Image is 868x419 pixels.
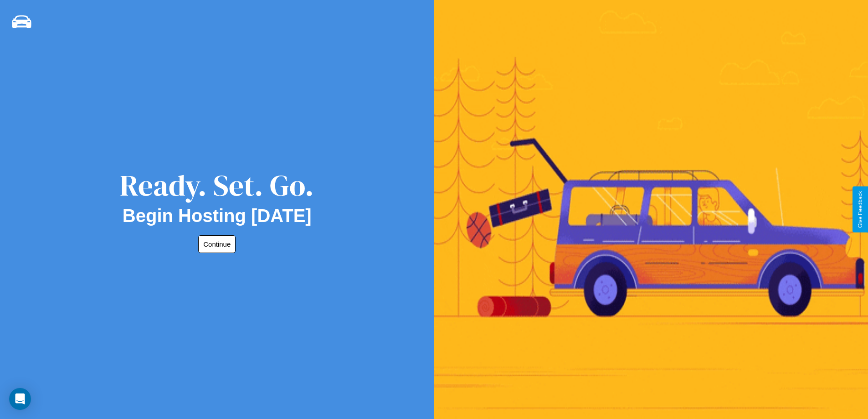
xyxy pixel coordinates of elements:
[198,235,236,253] button: Continue
[9,388,31,410] div: Open Intercom Messenger
[857,191,863,228] div: Give Feedback
[123,206,312,226] h2: Begin Hosting [DATE]
[120,165,314,206] div: Ready. Set. Go.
